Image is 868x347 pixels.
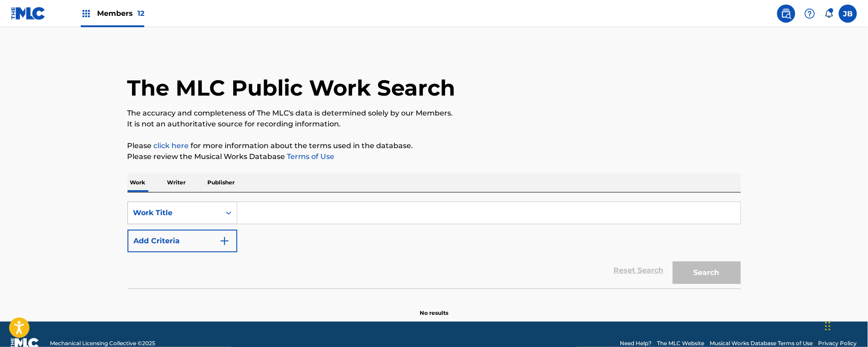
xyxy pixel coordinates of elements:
p: It is not an authoritative source for recording information. [128,119,741,130]
a: Public Search [777,5,795,23]
p: Writer [165,173,189,192]
form: Search Form [128,202,741,289]
img: search [781,8,792,19]
div: Notifications [824,9,834,18]
span: 12 [137,9,144,18]
img: MLC Logo [11,7,46,20]
span: Members [97,8,144,19]
iframe: Chat Widget [823,304,868,347]
p: The accuracy and completeness of The MLC's data is determined solely by our Members. [128,108,741,119]
p: Work [128,173,148,192]
img: 9d2ae6d4665cec9f34b9.svg [219,236,230,246]
a: click here [154,141,189,150]
div: Help [801,5,819,23]
p: No results [420,298,448,317]
img: Top Rightsholders [81,8,92,19]
img: help [804,8,815,19]
p: Publisher [205,173,238,192]
div: Work Title [133,207,215,218]
div: Drag [825,313,831,340]
p: Please for more information about the terms used in the database. [128,140,741,151]
button: Add Criteria [128,230,237,252]
p: Please review the Musical Works Database [128,151,741,162]
div: User Menu [839,5,857,23]
h1: The MLC Public Work Search [128,74,456,101]
a: Terms of Use [285,152,335,161]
